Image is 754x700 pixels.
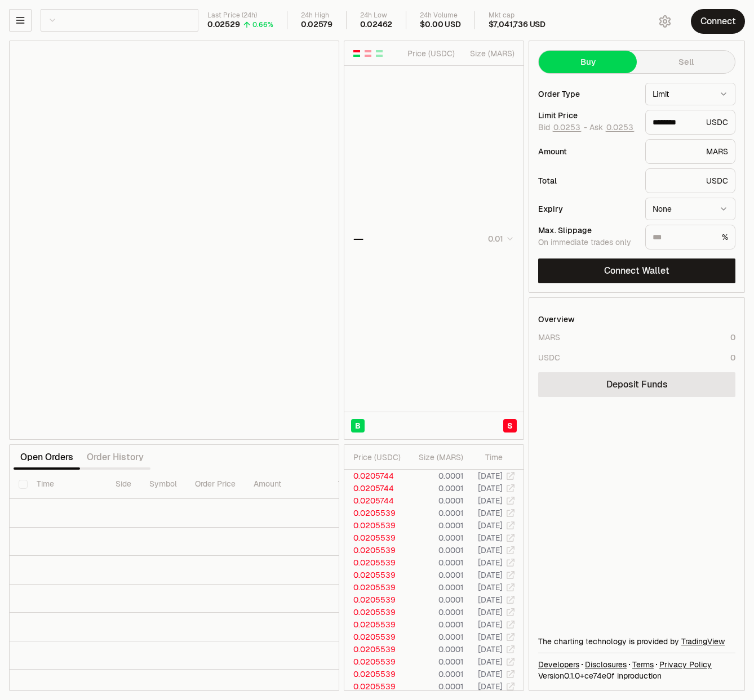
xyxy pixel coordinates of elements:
[344,631,406,643] td: 0.0205539
[478,632,503,642] time: [DATE]
[360,11,393,20] div: 24h Low
[344,569,406,581] td: 0.0205539
[353,231,363,247] div: —
[478,508,503,518] time: [DATE]
[691,9,745,34] button: Connect
[344,606,406,618] td: 0.0205539
[406,581,464,594] td: 0.0001
[406,631,464,643] td: 0.0001
[352,49,361,58] button: Show Buy and Sell Orders
[360,20,393,30] div: 0.02462
[478,582,503,592] time: [DATE]
[489,20,545,30] div: $7,041,736 USD
[252,20,273,29] div: 0.66%
[645,198,735,220] button: None
[344,643,406,656] td: 0.0205539
[344,470,406,482] td: 0.0205744
[538,314,575,325] div: Overview
[28,470,107,499] th: Time
[539,51,637,73] button: Buy
[605,123,635,132] button: 0.0253
[478,520,503,530] time: [DATE]
[538,636,735,647] div: The charting technology is provided by
[344,680,406,693] td: 0.0205539
[632,659,654,670] a: Terms
[478,570,503,580] time: [DATE]
[406,519,464,532] td: 0.0001
[405,48,455,59] div: Price ( USDC )
[659,659,712,670] a: Privacy Policy
[406,668,464,680] td: 0.0001
[19,480,28,489] button: Select all
[355,420,361,431] span: B
[489,11,545,20] div: Mkt cap
[584,671,615,681] span: ce74e0ff97eee18d53fc23e2aba5260d2a838738
[344,594,406,606] td: 0.0205539
[406,618,464,631] td: 0.0001
[406,606,464,618] td: 0.0001
[344,556,406,569] td: 0.0205539
[344,494,406,507] td: 0.0205744
[406,507,464,519] td: 0.0001
[14,446,80,469] button: Open Orders
[344,532,406,544] td: 0.0205539
[681,636,725,647] a: TradingView
[637,51,735,73] button: Sell
[406,532,464,544] td: 0.0001
[538,123,587,133] span: Bid -
[464,48,515,59] div: Size ( MARS )
[344,656,406,668] td: 0.0205539
[420,11,460,20] div: 24h Volume
[478,533,503,543] time: [DATE]
[406,482,464,494] td: 0.0001
[485,232,515,246] button: 0.01
[538,258,735,283] button: Connect Wallet
[538,148,636,155] div: Amount
[406,494,464,507] td: 0.0001
[538,659,579,670] a: Developers
[107,470,140,499] th: Side
[589,123,635,133] span: Ask
[363,49,372,58] button: Show Sell Orders Only
[301,11,332,20] div: 24h High
[406,544,464,556] td: 0.0001
[645,139,735,164] div: MARS
[538,670,735,681] div: Version 0.1.0 + in production
[406,643,464,656] td: 0.0001
[478,681,503,692] time: [DATE]
[478,545,503,555] time: [DATE]
[344,581,406,594] td: 0.0205539
[478,595,503,605] time: [DATE]
[415,452,463,463] div: Size ( MARS )
[375,49,384,58] button: Show Buy Orders Only
[207,11,273,20] div: Last Price (24h)
[478,471,503,481] time: [DATE]
[344,618,406,631] td: 0.0205539
[406,680,464,693] td: 0.0001
[478,558,503,568] time: [DATE]
[420,20,460,30] div: $0.00 USD
[344,544,406,556] td: 0.0205539
[80,446,150,469] button: Order History
[245,470,329,499] th: Amount
[406,594,464,606] td: 0.0001
[329,470,414,499] th: Total
[478,669,503,679] time: [DATE]
[645,225,735,249] div: %
[538,372,735,397] a: Deposit Funds
[478,657,503,667] time: [DATE]
[478,607,503,617] time: [DATE]
[507,420,513,431] span: S
[478,619,503,630] time: [DATE]
[538,90,636,98] div: Order Type
[538,226,636,234] div: Max. Slippage
[645,168,735,193] div: USDC
[538,332,560,343] div: MARS
[406,556,464,569] td: 0.0001
[344,519,406,532] td: 0.0205539
[645,110,735,135] div: USDC
[478,483,503,493] time: [DATE]
[301,20,332,30] div: 0.02579
[538,352,560,363] div: USDC
[478,496,503,506] time: [DATE]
